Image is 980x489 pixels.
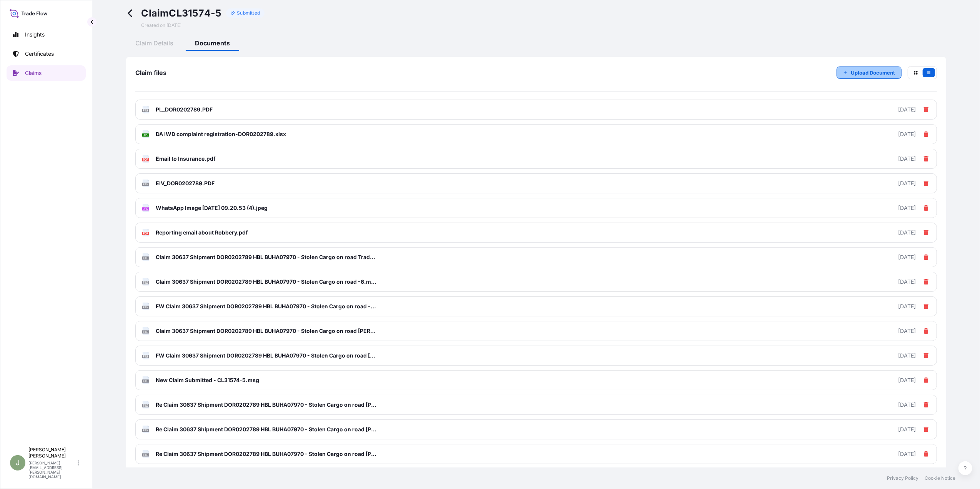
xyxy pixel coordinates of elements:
span: [DATE] [167,22,182,28]
text: FILE [143,257,148,259]
text: FILE [143,429,148,432]
div: [DATE] [898,180,916,187]
span: J [16,459,20,467]
a: FILEClaim 30637 Shipment DOR0202789 HBL BUHA07970 - Stolen Cargo on road -6.msg[DATE] [135,272,937,292]
p: [PERSON_NAME][EMAIL_ADDRESS][PERSON_NAME][DOMAIN_NAME] [28,461,76,479]
p: Claims [25,69,42,77]
a: FILEFW Claim 30637 Shipment DOR0202789 HBL BUHA07970 - Stolen Cargo on road -5.msg[DATE] [135,296,937,316]
div: [DATE] [898,376,916,384]
span: PL_DOR0202789.PDF [156,106,213,113]
a: PDFReporting email about Robbery.pdf[DATE] [135,223,937,243]
span: Claim Details [135,39,173,47]
text: FILE [143,355,148,358]
div: [DATE] [898,229,916,236]
text: FILE [143,454,148,456]
text: FILE [143,109,148,112]
text: FILE [143,331,148,333]
text: FILE [143,380,148,383]
p: Submitted [237,10,260,16]
div: [DATE] [898,253,916,261]
div: [DATE] [898,352,916,359]
a: Certificates [7,46,86,62]
a: XLSDA IWD complaint registration-DOR0202789.xlsx[DATE] [135,124,937,144]
a: FILERe Claim 30637 Shipment DOR0202789 HBL BUHA07970 - Stolen Cargo on road [PERSON_NAME] ref 106... [135,444,937,464]
text: FILE [143,281,148,284]
span: Reporting email about Robbery.pdf [156,229,248,236]
span: Re Claim 30637 Shipment DOR0202789 HBL BUHA07970 - Stolen Cargo on road [PERSON_NAME] ref 1064230... [156,450,377,458]
div: [DATE] [898,426,916,433]
span: Created on [141,22,182,28]
text: XLS [144,134,148,136]
a: Claims [7,65,86,81]
a: FILEClaim 30637 Shipment DOR0202789 HBL BUHA07970 - Stolen Cargo on road Trade FLow reference CL3... [135,247,937,267]
span: Documents [195,39,230,47]
span: Re Claim 30637 Shipment DOR0202789 HBL BUHA07970 - Stolen Cargo on road [PERSON_NAME] ref 1064230... [156,426,377,433]
span: Re Claim 30637 Shipment DOR0202789 HBL BUHA07970 - Stolen Cargo on road [PERSON_NAME] ref 1064230... [156,401,377,409]
div: [DATE] [898,106,916,113]
span: Claim files [135,69,166,77]
div: [DATE] [898,204,916,212]
span: FW Claim 30637 Shipment DOR0202789 HBL BUHA07970 - Stolen Cargo on road -5.msg [156,303,377,310]
span: Claim 30637 Shipment DOR0202789 HBL BUHA07970 - Stolen Cargo on road Trade FLow reference CL31574... [156,253,377,261]
a: Insights [7,27,86,42]
text: PDF [143,158,148,161]
a: Privacy Policy [887,475,918,481]
a: FILEClaim 30637 Shipment DOR0202789 HBL BUHA07970 - Stolen Cargo on road [PERSON_NAME] ref 106423... [135,321,937,341]
span: Email to Insurance.pdf [156,155,216,163]
p: Insights [25,31,45,38]
p: Certificates [25,50,54,58]
div: [DATE] [898,327,916,335]
span: FW Claim 30637 Shipment DOR0202789 HBL BUHA07970 - Stolen Cargo on road [PERSON_NAME] 1064230 Tra... [156,352,377,359]
p: Upload Document [851,69,895,77]
text: FILE [143,306,148,309]
span: Claim 30637 Shipment DOR0202789 HBL BUHA07970 - Stolen Cargo on road [PERSON_NAME] ref 1064230 -4... [156,327,377,335]
div: [DATE] [898,401,916,409]
div: [DATE] [898,303,916,310]
span: EIV_DOR0202789.PDF [156,180,215,187]
a: FILERe Claim 30637 Shipment DOR0202789 HBL BUHA07970 - Stolen Cargo on road [PERSON_NAME] ref 106... [135,419,937,439]
p: [PERSON_NAME] [PERSON_NAME] [28,447,76,459]
div: [DATE] [898,278,916,286]
div: [DATE] [898,450,916,458]
a: FILEEIV_DOR0202789.PDF[DATE] [135,173,937,193]
a: PDFEmail to Insurance.pdf[DATE] [135,149,937,169]
span: WhatsApp Image [DATE] 09.20.53 (4).jpeg [156,204,268,212]
text: PDF [143,232,148,235]
button: Upload Document [837,67,902,79]
span: Claim 30637 Shipment DOR0202789 HBL BUHA07970 - Stolen Cargo on road -6.msg [156,278,377,286]
text: FILE [143,183,148,186]
span: Claim CL31574-5 [141,7,222,19]
a: JPGWhatsApp Image [DATE] 09.20.53 (4).jpeg[DATE] [135,198,937,218]
text: FILE [143,404,148,407]
a: FILEPL_DOR0202789.PDF[DATE] [135,100,937,120]
a: FILERe Claim 30637 Shipment DOR0202789 HBL BUHA07970 - Stolen Cargo on road [PERSON_NAME] ref 106... [135,395,937,415]
span: New Claim Submitted - CL31574-5.msg [156,376,259,384]
span: DA IWD complaint registration-DOR0202789.xlsx [156,130,286,138]
div: [DATE] [898,130,916,138]
div: [DATE] [898,155,916,163]
text: JPG [143,208,148,210]
a: FILENew Claim Submitted - CL31574-5.msg[DATE] [135,370,937,390]
a: FILEFW Claim 30637 Shipment DOR0202789 HBL BUHA07970 - Stolen Cargo on road [PERSON_NAME] 1064230... [135,346,937,366]
a: Cookie Notice [925,475,955,481]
